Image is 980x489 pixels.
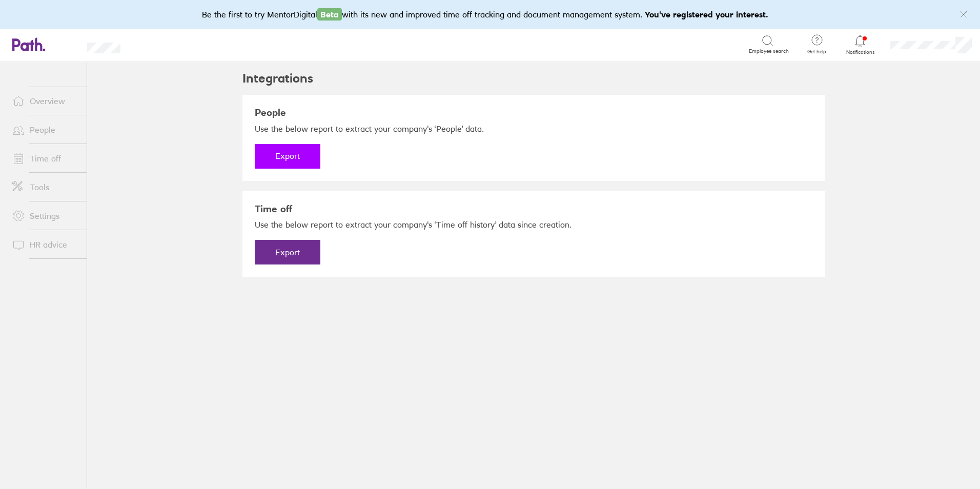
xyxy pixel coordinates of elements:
[255,219,812,230] p: Use the below report to extract your company's ‘Time off history’ data since creation.
[4,206,87,226] a: Settings
[242,62,313,95] h2: Integrations
[4,148,87,169] a: Time off
[4,177,87,197] a: Tools
[4,91,87,111] a: Overview
[148,39,174,49] div: Search
[749,48,789,54] span: Employee search
[800,49,833,55] span: Get help
[255,144,320,169] button: Export
[844,49,877,55] span: Notifications
[844,34,877,55] a: Notifications
[202,8,779,21] div: Be the first to try MentorDigital with its new and improved time off tracking and document manage...
[4,234,87,255] a: HR advice
[317,8,342,21] span: Beta
[255,124,812,134] p: Use the below report to extract your company's ‘People’ data.
[255,240,320,264] button: Export
[255,107,812,118] h3: People
[255,203,812,215] h3: Time off
[4,119,87,140] a: People
[645,9,768,19] b: You've registered your interest.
